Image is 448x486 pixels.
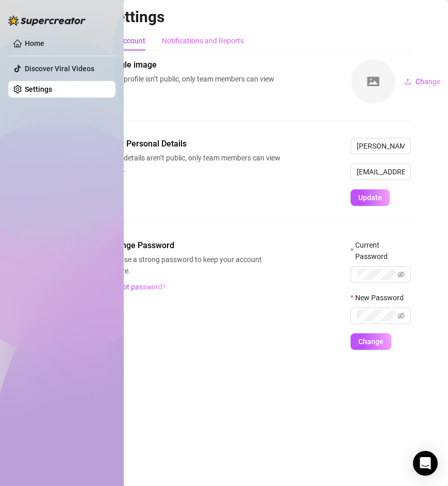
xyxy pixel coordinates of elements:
span: eye-invisible [397,271,405,278]
span: Change [358,337,384,346]
img: logo-BBDzfeDw.svg [8,15,86,26]
span: Choose a strong password to keep your account secure. [107,254,280,277]
span: Your details aren’t public, only team members can view them. [107,152,280,175]
span: Update [358,193,382,202]
span: Your profile isn’t public, only team members can view it. [107,73,280,96]
button: Change [351,333,391,350]
button: Forgot password? [107,279,166,295]
span: eye-invisible [397,312,405,319]
img: square-placeholder.png [351,59,395,104]
input: New Password [357,310,395,321]
span: Change Password [107,239,280,252]
a: Home [25,39,44,47]
div: My Account [107,35,145,46]
label: New Password [351,292,410,303]
input: Enter new email [351,164,411,180]
a: Settings [25,85,52,93]
input: Current Password [357,269,395,280]
div: Notifications and Reports [162,35,244,46]
span: Your Personal Details [107,138,280,150]
div: Open Intercom Messenger [413,451,438,476]
label: Current Password [351,239,411,262]
span: upload [404,78,411,85]
a: Discover Viral Videos [25,64,94,73]
h2: Settings [107,7,411,27]
span: Profile image [107,59,280,71]
span: Forgot password? [108,283,166,291]
span: Change [416,77,441,86]
input: Enter name [351,138,411,154]
button: Update [351,189,390,206]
